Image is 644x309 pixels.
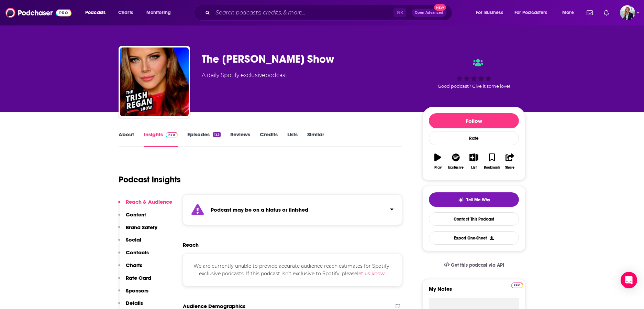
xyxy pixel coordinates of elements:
span: Podcasts [85,8,106,18]
span: Open Advanced [415,11,443,14]
button: Bookmark [483,149,501,174]
a: Similar [307,131,324,147]
div: Good podcast? Give it some love! [422,52,525,95]
p: Reach & Audience [126,199,172,205]
a: Contact This Podcast [429,212,519,226]
span: Charts [118,8,133,18]
a: About [119,131,134,147]
h2: Reach [183,242,199,248]
div: Bookmark [484,166,500,170]
button: open menu [80,7,114,18]
span: Get this podcast via API [451,262,504,268]
p: Social [126,236,141,243]
p: Charts [126,262,142,268]
label: My Notes [429,286,519,298]
a: Show notifications dropdown [584,7,596,19]
p: Sponsors [126,287,148,294]
button: open menu [510,7,557,18]
span: For Business [476,8,503,18]
button: Social [118,236,141,249]
a: Get this podcast via API [438,257,510,274]
button: Show profile menu [620,5,635,20]
img: The Trish Regan Show [120,47,189,116]
button: Charts [118,262,142,275]
h1: Podcast Insights [119,174,181,185]
div: List [471,166,477,170]
span: Logged in as carolynchauncey [620,5,635,20]
button: Follow [429,113,519,128]
span: Good podcast? Give it some love! [438,84,510,89]
a: Charts [114,7,137,18]
button: Sponsors [118,287,148,300]
span: Tell Me Why [466,197,490,203]
button: Exclusive [447,149,465,174]
div: Share [505,166,514,170]
a: Credits [260,131,278,147]
section: Click to expand status details [183,194,402,225]
span: ⌘ K [393,8,406,17]
p: Content [126,211,146,218]
div: Rate [429,131,519,145]
div: Exclusive [448,166,464,170]
p: Details [126,300,143,306]
p: Rate Card [126,275,151,281]
button: List [465,149,483,174]
button: open menu [142,7,180,18]
button: Reach & Audience [118,199,172,211]
button: Content [118,211,146,224]
button: Export One-Sheet [429,231,519,245]
strong: Podcast may be on a hiatus or finished [211,206,308,213]
button: open menu [557,7,582,18]
button: Contacts [118,249,149,262]
div: A daily Spotify exclusive podcast [202,71,287,79]
input: Search podcasts, credits, & more... [213,7,393,18]
span: Monitoring [146,8,171,18]
div: 123 [213,132,221,137]
a: Lists [287,131,298,147]
p: Contacts [126,249,149,256]
a: Episodes123 [187,131,221,147]
a: InsightsPodchaser Pro [144,131,178,147]
button: Open AdvancedNew [412,9,446,17]
a: Reviews [230,131,250,147]
span: New [434,4,446,11]
p: Brand Safety [126,224,157,231]
button: Rate Card [118,275,151,287]
button: tell me why sparkleTell Me Why [429,192,519,207]
div: Play [434,166,442,170]
img: User Profile [620,5,635,20]
span: We are currently unable to provide accurate audience reach estimates for Spotify-exclusive podcas... [193,263,391,277]
a: Show notifications dropdown [601,7,612,19]
a: Pro website [511,281,523,288]
span: More [562,8,574,18]
button: open menu [471,7,512,18]
img: Podchaser Pro [166,132,178,138]
button: let us know. [357,270,386,277]
img: Podchaser Pro [511,283,523,288]
button: Play [429,149,447,174]
div: Open Intercom Messenger [621,272,637,288]
div: Search podcasts, credits, & more... [200,5,459,21]
button: Brand Safety [118,224,157,237]
span: For Podcasters [514,8,547,18]
img: tell me why sparkle [458,197,464,203]
img: Podchaser - Follow, Share and Rate Podcasts [5,6,71,19]
button: Share [501,149,519,174]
